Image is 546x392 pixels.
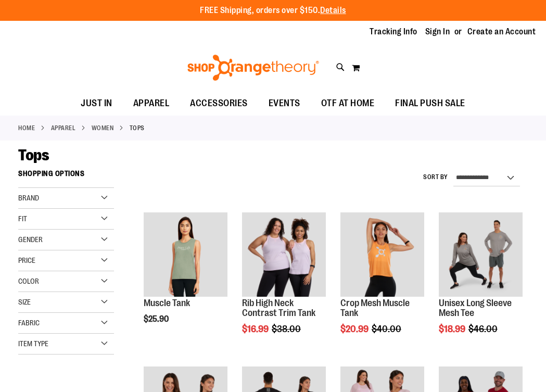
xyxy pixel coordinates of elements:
span: Fit [18,214,27,223]
a: Create an Account [467,26,536,37]
img: Shop Orangetheory [186,55,321,81]
span: Fabric [18,319,40,327]
a: Crop Mesh Muscle Tank [340,298,410,319]
strong: Tops [130,123,145,133]
div: Brand [18,188,114,209]
a: Crop Mesh Muscle Tank primary image [340,212,424,298]
a: Rib Tank w/ Contrast Binding primary image [242,212,326,298]
div: Fit [18,209,114,230]
span: EVENTS [269,92,300,115]
div: Item Type [18,334,114,355]
a: Unisex Long Sleeve Mesh Tee primary image [439,212,523,298]
a: Rib High Neck Contrast Trim Tank [242,298,315,319]
span: APPAREL [133,92,170,115]
img: Crop Mesh Muscle Tank primary image [340,212,424,296]
div: Size [18,292,114,313]
a: Home [18,123,35,133]
div: Gender [18,230,114,250]
span: $40.00 [372,324,403,334]
span: Color [18,277,39,285]
div: product [138,207,233,350]
span: Item Type [18,339,48,348]
a: Muscle Tank [144,212,227,298]
p: FREE Shipping, orders over $150. [200,5,346,17]
span: $20.99 [340,324,370,334]
a: APPAREL [123,92,180,115]
span: Gender [18,235,43,244]
div: Fabric [18,313,114,334]
span: $46.00 [468,324,499,334]
span: Brand [18,194,39,202]
span: $18.99 [439,324,467,334]
div: product [434,207,528,361]
span: JUST IN [81,92,112,115]
span: ACCESSORIES [190,92,248,115]
div: product [335,207,429,361]
span: $16.99 [242,324,270,334]
strong: Shopping Options [18,165,114,188]
a: Muscle Tank [144,298,190,308]
a: Details [320,6,346,15]
a: WOMEN [92,123,114,133]
img: Rib Tank w/ Contrast Binding primary image [242,212,326,296]
span: Tops [18,146,49,164]
div: Price [18,250,114,271]
span: FINAL PUSH SALE [395,92,465,115]
span: $38.00 [272,324,302,334]
img: Muscle Tank [144,212,227,296]
label: Sort By [423,173,448,182]
span: OTF AT HOME [321,92,375,115]
span: Size [18,298,31,306]
div: product [237,207,331,361]
a: ACCESSORIES [180,92,258,116]
a: OTF AT HOME [311,92,385,116]
a: JUST IN [70,92,123,116]
a: APPAREL [51,123,76,133]
div: Color [18,271,114,292]
a: FINAL PUSH SALE [385,92,476,116]
a: Unisex Long Sleeve Mesh Tee [439,298,512,319]
a: Tracking Info [370,26,417,37]
a: Sign In [425,26,450,37]
span: $25.90 [144,314,170,324]
img: Unisex Long Sleeve Mesh Tee primary image [439,212,523,296]
span: Price [18,256,35,264]
a: EVENTS [258,92,311,116]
